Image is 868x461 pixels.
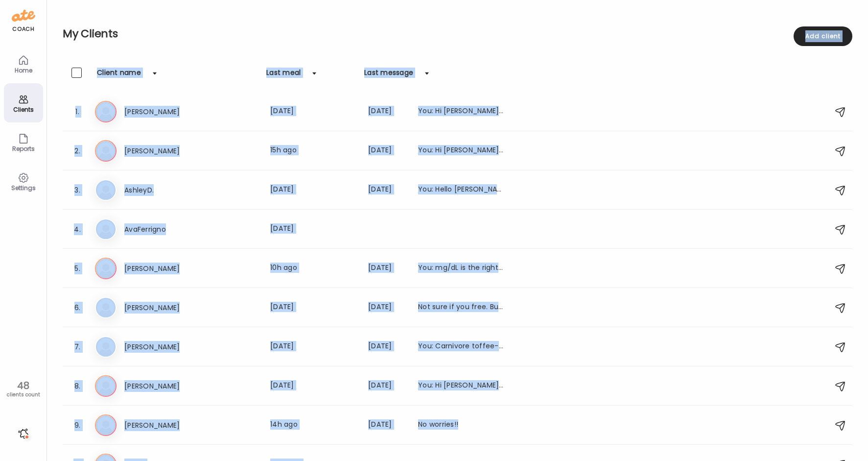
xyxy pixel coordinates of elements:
[124,341,211,353] h3: [PERSON_NAME]
[270,380,356,392] div: [DATE]
[270,263,356,274] div: 10h ago
[418,184,504,196] div: You: Hello [PERSON_NAME], Just a reminder to send us pictures of your meals so we can give you fe...
[368,184,406,196] div: [DATE]
[418,380,504,392] div: You: Hi [PERSON_NAME]! Just reaching out to touch base. If you would like to meet on Zoom, just g...
[124,106,211,118] h3: [PERSON_NAME]
[418,106,504,118] div: You: Hi [PERSON_NAME], are you currently having one meal per day or is there a second meal?
[270,419,356,431] div: 14h ago
[124,380,211,392] h3: [PERSON_NAME]
[368,145,406,157] div: [DATE]
[368,419,406,431] div: [DATE]
[71,106,83,118] div: 1.
[3,380,43,391] div: 48
[270,341,356,353] div: [DATE]
[270,223,356,235] div: [DATE]
[418,302,504,314] div: Not sure if you free. But I’m on the zoom.
[63,26,852,41] h2: My Clients
[794,26,852,46] div: Add client
[418,419,504,431] div: No worries!!
[71,145,83,157] div: 2.
[71,184,83,196] div: 3.
[270,145,356,157] div: 15h ago
[12,25,34,33] div: coach
[6,146,41,152] div: Reports
[6,185,41,191] div: Settings
[124,184,211,196] h3: AshleyD.
[6,67,41,73] div: Home
[418,263,504,274] div: You: mg/dL is the right choice, I am not sure why it is giving me different numbers
[124,145,211,157] h3: [PERSON_NAME]
[124,223,211,235] h3: AvaFerrigno
[270,106,356,118] div: [DATE]
[368,263,406,274] div: [DATE]
[97,68,141,83] div: Client name
[71,380,83,392] div: 8.
[124,419,211,431] h3: [PERSON_NAME]
[270,302,356,314] div: [DATE]
[124,302,211,314] h3: [PERSON_NAME]
[364,68,413,83] div: Last message
[418,145,504,157] div: You: Hi [PERSON_NAME], I looked up the Elysium vitamins. Matter, which is the brain aging one, ha...
[71,419,83,431] div: 9.
[368,341,406,353] div: [DATE]
[71,223,83,235] div: 4.
[71,302,83,314] div: 6.
[270,184,356,196] div: [DATE]
[71,263,83,274] div: 5.
[368,302,406,314] div: [DATE]
[418,341,504,353] div: You: Carnivore toffee- caramelized butter
[266,68,301,83] div: Last meal
[368,106,406,118] div: [DATE]
[71,341,83,353] div: 7.
[368,380,406,392] div: [DATE]
[3,391,43,398] div: clients count
[12,8,35,24] img: ate
[124,263,211,274] h3: [PERSON_NAME]
[6,106,41,113] div: Clients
